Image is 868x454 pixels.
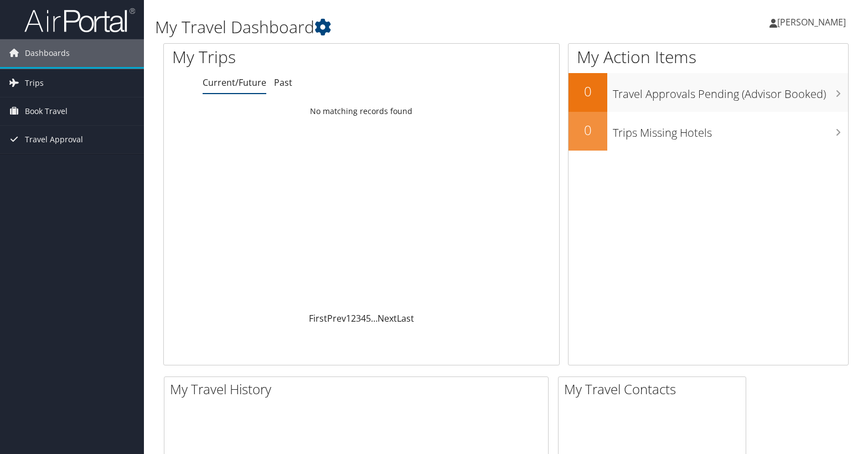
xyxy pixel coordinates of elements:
a: Prev [327,312,346,324]
h3: Trips Missing Hotels [613,120,848,141]
h2: My Travel Contacts [564,380,746,399]
h3: Travel Approvals Pending (Advisor Booked) [613,81,848,102]
td: No matching records found [164,101,559,121]
h1: My Action Items [569,45,848,69]
h1: My Travel Dashboard [155,16,623,39]
a: Current/Future [203,76,266,89]
span: Travel Approval [25,126,83,153]
a: First [309,312,327,324]
h2: My Travel History [170,380,548,399]
h2: 0 [569,82,607,101]
h1: My Trips [172,45,386,69]
span: … [371,312,378,324]
h2: 0 [569,121,607,140]
a: [PERSON_NAME] [769,6,857,39]
a: 2 [351,312,356,324]
a: 5 [366,312,371,324]
span: Book Travel [25,97,68,125]
span: Trips [25,69,44,97]
a: 4 [361,312,366,324]
a: 0Trips Missing Hotels [569,112,848,151]
a: 3 [356,312,361,324]
a: 1 [346,312,351,324]
a: Next [378,312,397,324]
img: airportal-logo.png [24,7,135,33]
a: 0Travel Approvals Pending (Advisor Booked) [569,73,848,112]
span: [PERSON_NAME] [777,16,846,28]
a: Past [274,76,292,89]
span: Dashboards [25,39,70,67]
a: Last [397,312,414,324]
